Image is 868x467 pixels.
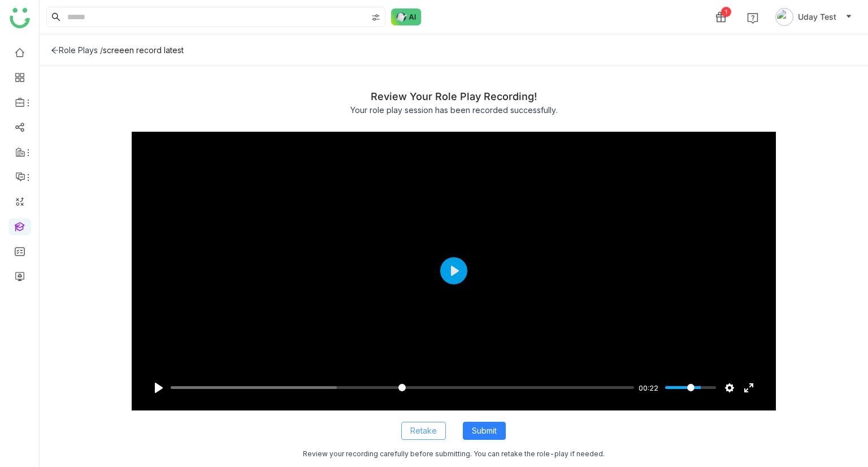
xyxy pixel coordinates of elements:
[472,425,497,437] span: Submit
[10,8,30,28] img: logo
[401,422,446,440] button: Retake
[103,45,184,55] div: screeen record latest
[150,379,168,397] button: Play
[62,104,845,116] div: Your role play session has been recorded successfully.
[171,382,635,393] input: Seek
[410,425,437,437] span: Retake
[798,11,836,23] span: Uday Test
[721,7,731,17] div: 1
[773,8,854,26] button: Uday Test
[371,13,380,22] img: search-type.svg
[463,422,506,440] button: Submit
[747,12,758,24] img: help.svg
[440,257,467,284] button: Play
[636,382,661,394] div: Current time
[51,45,103,55] div: Role Plays /
[143,449,765,459] div: Review your recording carefully before submitting. You can retake the role-play if needed.
[775,8,793,26] img: avatar
[665,382,716,393] input: Volume
[62,89,845,104] div: Review Your Role Play Recording!
[391,8,422,25] img: ask-buddy-normal.svg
